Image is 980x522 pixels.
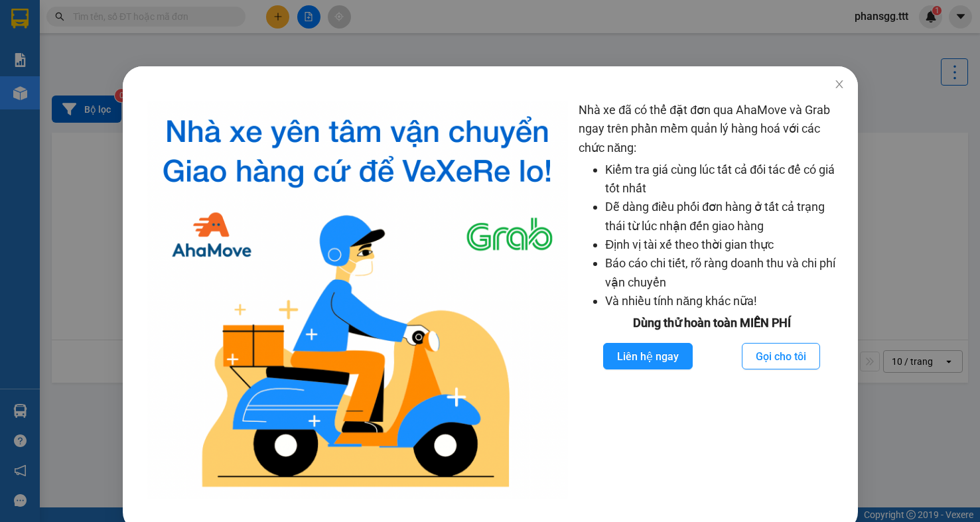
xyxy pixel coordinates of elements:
li: Báo cáo chi tiết, rõ ràng doanh thu và chi phí vận chuyển [605,254,844,292]
li: Dễ dàng điều phối đơn hàng ở tất cả trạng thái từ lúc nhận đến giao hàng [605,198,844,235]
span: close [833,79,844,90]
button: Liên hệ ngay [603,343,693,369]
li: Và nhiều tính năng khác nữa! [605,292,844,310]
button: Close [820,66,857,103]
span: Gọi cho tôi [756,348,806,365]
span: Liên hệ ngay [617,348,679,365]
img: logo [147,101,568,499]
div: Nhà xe đã có thể đặt đơn qua AhaMove và Grab ngay trên phần mềm quản lý hàng hoá với các chức năng: [579,101,844,499]
div: Dùng thử hoàn toàn MIỄN PHÍ [579,314,844,332]
button: Gọi cho tôi [742,343,820,369]
li: Định vị tài xế theo thời gian thực [605,235,844,254]
li: Kiểm tra giá cùng lúc tất cả đối tác để có giá tốt nhất [605,161,844,198]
